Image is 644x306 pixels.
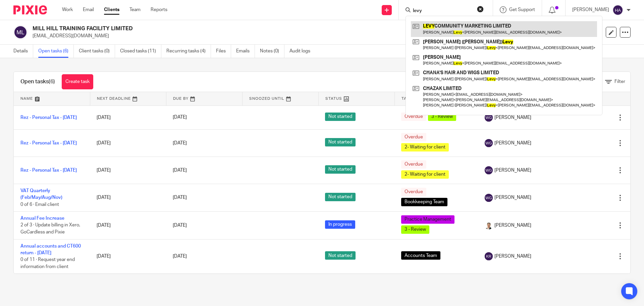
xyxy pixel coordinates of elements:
span: 2- Waiting for client [401,143,449,151]
a: Details [13,45,33,58]
a: Reports [151,6,167,13]
span: [PERSON_NAME] [494,167,531,174]
img: svg%3E [612,5,623,15]
span: [DATE] [173,223,187,228]
td: [DATE] [90,184,166,211]
span: Not started [325,113,356,121]
img: Pixie [13,5,47,14]
img: svg%3E [485,252,493,260]
td: [DATE] [90,129,166,157]
img: Untitled%20(5%20%C3%97%205%20cm)%20(2).png [485,221,493,229]
td: [DATE] [90,212,166,239]
span: 0 of 6 · Email client [20,202,59,207]
a: Rez - Personal Tax - [DATE] [20,141,77,145]
a: Annual accounts and CT600 return - [DATE] [20,244,81,255]
span: [PERSON_NAME] [494,114,531,121]
a: Create task [62,74,93,89]
td: [DATE] [90,105,166,129]
span: Overdue [401,188,426,196]
a: Clients [104,6,119,13]
td: [DATE] [90,239,166,273]
span: [DATE] [173,141,187,145]
button: Clear [477,6,484,12]
a: Files [216,45,231,58]
span: Not started [325,138,356,146]
td: [DATE] [90,157,166,184]
span: [PERSON_NAME] [494,222,531,229]
span: [PERSON_NAME] [494,140,531,146]
img: svg%3E [485,139,493,147]
a: Email [83,6,94,13]
span: [DATE] [173,115,187,120]
a: Emails [236,45,255,58]
span: Get Support [509,7,535,12]
span: Snoozed Until [249,97,284,100]
a: Closed tasks (11) [120,45,161,58]
span: 3 - Review [401,225,429,234]
a: Notes (0) [260,45,284,58]
a: Open tasks (6) [38,45,74,58]
span: Tags [401,97,413,100]
a: Client tasks (0) [79,45,115,58]
a: Team [129,6,141,13]
span: 2 of 3 · Update billing in Xero, GoCardless and Pixie [20,223,80,235]
a: Recurring tasks (4) [166,45,211,58]
span: [DATE] [173,168,187,173]
span: Overdue [401,133,426,141]
h1: Open tasks [20,78,55,85]
a: Rez - Personal Tax - [DATE] [20,168,77,173]
a: Rez - Personal Tax - [DATE] [20,115,77,120]
span: Overdue [401,160,426,169]
span: [PERSON_NAME] [494,194,531,201]
p: [EMAIL_ADDRESS][DOMAIN_NAME] [33,33,539,39]
span: Overdue [401,113,426,121]
img: svg%3E [13,25,28,39]
a: Annual Fee Increase [20,216,64,221]
span: Status [325,97,342,100]
img: svg%3E [485,166,493,174]
span: Practice Management [401,215,454,224]
span: Not started [325,165,356,174]
span: Accounts Team [401,251,440,260]
span: [DATE] [173,195,187,200]
span: Bookkeeping Team [401,198,447,206]
span: 3 - Review [428,113,456,121]
span: (6) [49,79,55,84]
a: VAT Quarterly (Feb/May/Aug/Nov) [20,188,62,200]
span: 0 of 11 · Request year end information from client [20,257,75,269]
span: 2- Waiting for client [401,170,449,179]
p: [PERSON_NAME] [572,6,609,13]
a: Audit logs [289,45,315,58]
span: [DATE] [173,254,187,259]
span: Not started [325,251,356,260]
a: Work [62,6,73,13]
img: svg%3E [485,194,493,202]
span: Not started [325,193,356,201]
span: [PERSON_NAME] [494,253,531,260]
h2: MILL HILL TRAINING FACILITY LIMITED [33,25,438,32]
img: svg%3E [485,114,493,122]
span: In progress [325,220,355,229]
span: Filter [614,79,625,84]
input: Search [412,8,473,14]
